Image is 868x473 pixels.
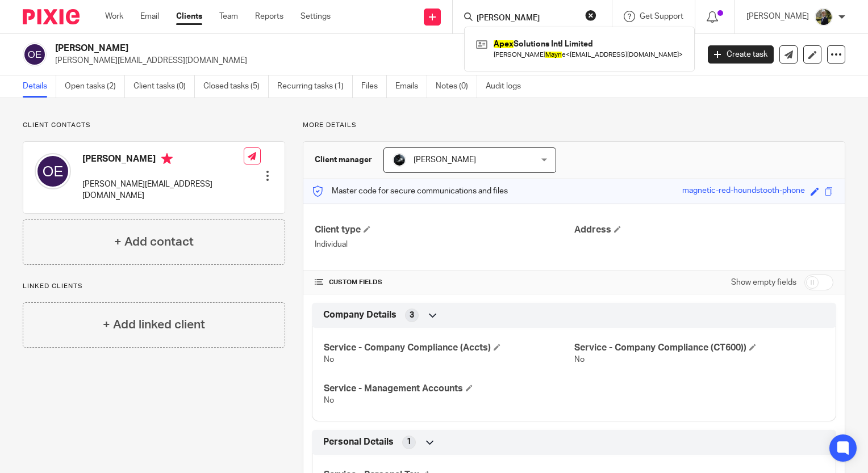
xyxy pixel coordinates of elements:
[82,153,244,167] h4: [PERSON_NAME]
[324,342,574,354] h4: Service - Company Compliance (Accts)
[82,179,244,202] p: [PERSON_NAME][EMAIL_ADDRESS][DOMAIN_NAME]
[708,45,774,64] a: Create task
[277,75,353,98] a: Recurring tasks (1)
[682,185,805,198] div: magnetic-red-houndstooth-phone
[323,309,397,321] span: Company Details
[105,11,123,22] a: Work
[407,436,411,447] span: 1
[55,43,564,54] h2: [PERSON_NAME]
[55,55,691,66] p: [PERSON_NAME][EMAIL_ADDRESS][DOMAIN_NAME]
[395,75,427,98] a: Emails
[414,156,476,164] span: [PERSON_NAME]
[486,75,529,98] a: Audit logs
[303,121,845,130] p: More details
[731,277,796,288] label: Show empty fields
[324,356,334,364] span: No
[140,11,159,22] a: Email
[574,342,824,354] h4: Service - Company Compliance (CT600))
[574,224,833,236] h4: Address
[23,43,47,66] img: svg%3E
[746,11,809,22] p: [PERSON_NAME]
[255,11,283,22] a: Reports
[574,356,585,364] span: No
[815,8,833,26] img: ACCOUNTING4EVERYTHING-9.jpg
[315,224,574,236] h4: Client type
[324,396,334,404] span: No
[219,11,238,22] a: Team
[23,282,285,291] p: Linked clients
[35,153,71,189] img: svg%3E
[161,153,173,164] i: Primary
[361,75,387,98] a: Files
[103,316,205,333] h4: + Add linked client
[315,239,574,250] p: Individual
[315,278,574,287] h4: CUSTOM FIELDS
[114,233,194,251] h4: + Add contact
[23,9,80,24] img: Pixie
[393,153,406,167] img: 1000002122.jpg
[640,12,683,20] span: Get Support
[475,14,578,24] input: Search
[65,75,125,98] a: Open tasks (2)
[323,436,394,448] span: Personal Details
[203,75,269,98] a: Closed tasks (5)
[315,154,372,166] h3: Client manager
[176,11,202,22] a: Clients
[436,75,477,98] a: Notes (0)
[312,185,508,197] p: Master code for secure communications and files
[133,75,195,98] a: Client tasks (0)
[324,383,574,395] h4: Service - Management Accounts
[585,10,596,21] button: Clear
[410,310,414,321] span: 3
[23,121,285,130] p: Client contacts
[301,11,331,22] a: Settings
[23,75,56,98] a: Details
